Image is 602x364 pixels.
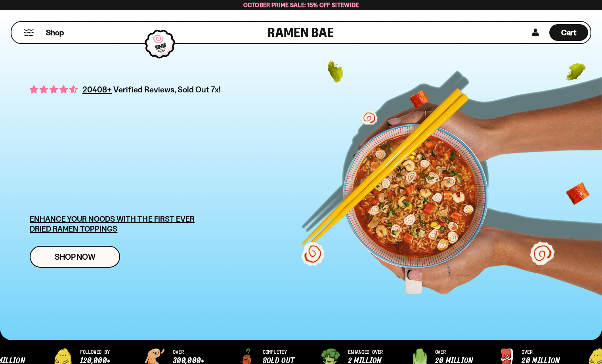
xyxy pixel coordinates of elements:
[113,84,221,94] span: Verified Reviews, Sold Out 7x!
[561,28,577,37] span: Cart
[23,29,34,36] button: Mobile Menu Trigger
[549,22,588,43] div: Cart
[46,24,64,41] a: Shop
[243,1,359,9] span: October Prime Sale: 15% off Sitewide
[82,83,112,96] span: 20408+
[55,253,96,261] span: Shop Now
[46,27,64,38] span: Shop
[30,246,120,268] a: Shop Now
